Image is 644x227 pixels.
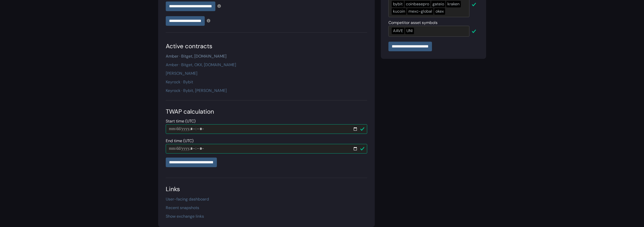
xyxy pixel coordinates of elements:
[166,214,204,219] a: Show exchange links
[166,42,367,51] div: Active contracts
[434,8,445,15] div: okex
[446,1,461,7] div: kraken
[392,28,404,34] div: AAVE
[405,28,414,34] div: UNI
[431,1,445,7] div: gateio
[388,20,438,26] label: Competitor asset symbols
[166,205,199,210] a: Recent snapshots
[166,79,193,85] a: Keyrock · Bybit
[166,138,194,144] label: End time (UTC)
[407,8,433,15] div: mexc-global
[166,185,367,194] div: Links
[405,1,430,7] div: coinbasepro
[166,107,367,116] div: TWAP calculation
[166,88,227,93] a: Keyrock · Bybit, [PERSON_NAME]
[166,62,236,67] a: Amber · Bitget, OKX, [DOMAIN_NAME]
[392,8,406,15] div: kucoin
[166,71,197,76] a: [PERSON_NAME]
[392,1,404,7] div: bybit
[166,196,209,202] a: User-facing dashboard
[166,54,226,59] a: Amber · Bitget, [DOMAIN_NAME]
[166,118,196,124] label: Start time (UTC)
